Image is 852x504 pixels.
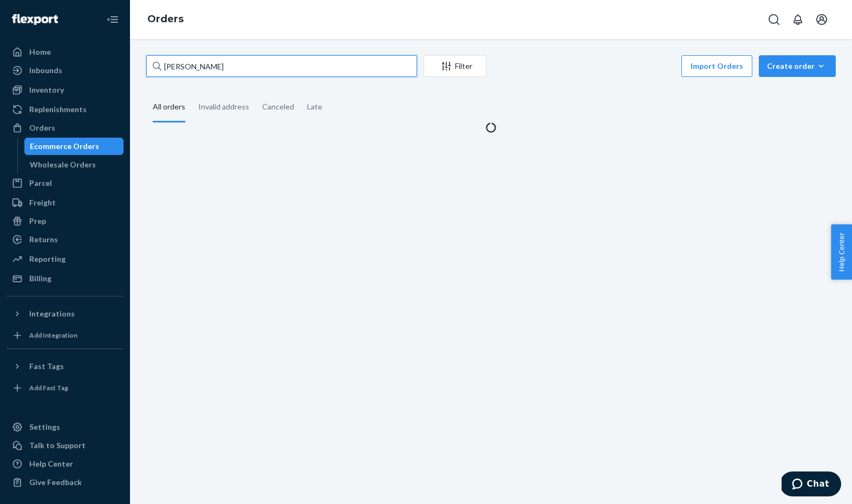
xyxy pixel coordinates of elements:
div: Billing [29,273,51,284]
button: Open notifications [787,9,809,30]
div: Invalid address [198,93,249,121]
div: Inbounds [29,65,62,76]
button: Open account menu [811,9,833,30]
a: Replenishments [6,101,123,118]
div: Inventory [29,85,64,95]
button: Import Orders [681,55,752,77]
a: Add Fast Tag [6,379,123,397]
div: Add Integration [29,331,77,340]
div: Late [307,93,322,121]
a: Returns [6,231,123,248]
div: Replenishments [29,104,87,115]
div: Fast Tags [29,361,64,372]
div: Give Feedback [29,477,82,488]
div: Integrations [29,308,75,319]
button: Talk to Support [6,437,123,454]
button: Integrations [6,305,123,322]
button: Filter [424,55,486,77]
a: Billing [6,270,123,287]
a: Orders [147,13,184,25]
button: Give Feedback [6,474,123,491]
div: Returns [29,234,58,245]
a: Inventory [6,81,123,99]
a: Add Integration [6,327,123,344]
div: Filter [424,61,486,72]
div: Prep [29,216,46,227]
div: Wholesale Orders [30,159,96,170]
input: Search orders [146,55,417,77]
img: Flexport logo [12,14,58,25]
button: Help Center [831,224,852,280]
div: Freight [29,197,56,208]
a: Parcel [6,175,123,192]
div: Ecommerce Orders [30,141,99,152]
a: Settings [6,418,123,436]
div: All orders [153,93,185,122]
a: Ecommerce Orders [24,138,124,155]
button: Create order [759,55,836,77]
div: Create order [767,61,828,72]
a: Wholesale Orders [24,156,124,173]
div: Orders [29,122,55,133]
a: Freight [6,194,123,211]
div: Parcel [29,178,52,189]
button: Open Search Box [763,9,785,30]
a: Orders [6,119,123,137]
div: Canceled [262,93,294,121]
a: Prep [6,212,123,230]
a: Home [6,43,123,61]
a: Help Center [6,455,123,473]
a: Reporting [6,250,123,268]
div: Add Fast Tag [29,383,68,392]
a: Inbounds [6,62,123,79]
div: Help Center [29,458,73,469]
div: Settings [29,422,60,432]
div: Reporting [29,254,66,264]
div: Talk to Support [29,440,86,451]
ol: breadcrumbs [139,4,192,35]
iframe: Opens a widget where you can chat to one of our agents [782,471,841,499]
button: Fast Tags [6,358,123,375]
button: Close Navigation [102,9,123,30]
div: Home [29,47,51,57]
